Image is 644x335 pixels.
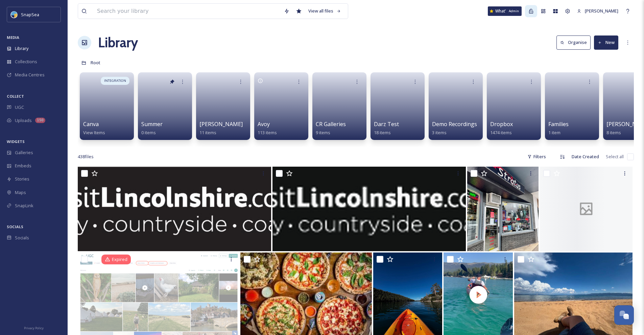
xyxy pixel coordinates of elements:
[316,120,346,128] span: CR Galleries
[98,32,138,53] a: Library
[15,104,24,111] span: UGC
[574,4,622,18] a: [PERSON_NAME]
[316,129,330,136] span: 9 items
[594,35,618,49] button: New
[305,4,344,18] a: View all files
[7,139,25,144] span: WIDGETS
[141,129,156,136] span: 0 items
[374,120,399,128] span: Darz Test
[7,35,19,40] span: MEDIA
[258,120,270,128] span: Avoy
[78,153,94,160] span: 438 file s
[141,121,163,136] a: Summer0 items
[91,58,100,67] a: Root
[585,8,618,14] span: [PERSON_NAME]
[467,167,539,251] img: -IMG_3989.heic
[11,11,18,18] img: snapsea-logo.png
[432,120,477,128] span: Demo Recordings
[556,35,591,49] button: Organise
[432,129,447,136] span: 3 items
[606,129,621,136] span: 8 items
[490,120,513,128] span: Dropbox
[104,78,126,83] span: INTEGRATION
[94,4,281,19] input: Search your library
[524,150,549,163] div: Filters
[7,94,24,99] span: COLLECT
[506,7,522,15] div: Admin
[199,121,243,136] a: [PERSON_NAME]11 items
[83,129,105,136] span: View Items
[7,224,23,229] span: SOCIALS
[258,129,277,136] span: 113 items
[15,163,31,169] span: Embeds
[15,45,28,52] span: Library
[525,5,537,17] a: Admin
[316,121,346,136] a: CR Galleries9 items
[272,167,466,251] img: VisitLincolnshire.com_logo_lockup_mono.ai
[141,120,163,128] span: Summer
[606,153,624,160] span: Select all
[548,121,569,136] a: Families1 item
[614,305,634,325] button: Open Chat
[78,69,136,140] a: INTEGRATIONCanvaView Items
[15,176,29,182] span: Stories
[15,58,37,65] span: Collections
[35,118,45,123] div: 150
[199,120,243,128] span: [PERSON_NAME]
[374,121,399,136] a: Darz Test18 items
[548,129,560,136] span: 1 item
[21,11,39,18] span: SnapSea
[488,6,522,16] a: What's New
[15,149,33,156] span: Galleries
[374,129,391,136] span: 18 items
[432,121,477,136] a: Demo Recordings3 items
[15,72,45,78] span: Media Centres
[199,129,216,136] span: 11 items
[568,150,602,163] div: Date Created
[15,202,33,209] span: SnapLink
[548,120,569,128] span: Families
[24,324,44,332] a: Privacy Policy
[91,59,100,66] span: Root
[83,120,99,128] span: Canva
[15,117,32,124] span: Uploads
[24,326,44,330] span: Privacy Policy
[258,121,277,136] a: Avoy113 items
[112,256,127,263] span: Expired
[490,121,513,136] a: Dropbox1474 items
[78,167,271,251] img: VisitLincolnshire.com_logo_lockup_mono.eps
[15,189,26,196] span: Maps
[490,129,512,136] span: 1474 items
[15,235,29,241] span: Socials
